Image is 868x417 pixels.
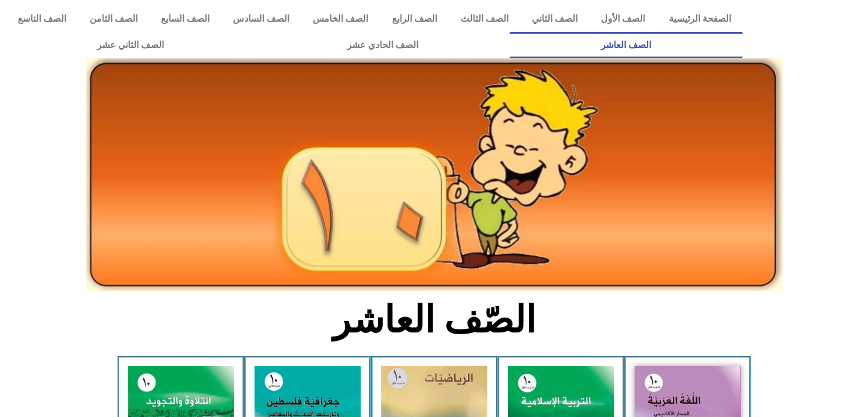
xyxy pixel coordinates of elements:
[6,32,255,58] a: الصف الثاني عشر
[520,6,589,32] a: الصف الثاني
[6,6,78,32] a: الصف التاسع
[149,6,221,32] a: الصف السابع
[301,6,380,32] a: الصف الخامس
[510,32,742,58] a: الصف العاشر
[657,6,742,32] a: الصفحة الرئيسية
[78,6,149,32] a: الصف الثامن
[255,32,509,58] a: الصف الحادي عشر
[221,6,301,32] a: الصف السادس
[449,6,520,32] a: الصف الثالث
[590,6,657,32] a: الصف الأول
[380,6,449,32] a: الصف الرابع
[245,298,623,342] h2: الصّف العاشر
